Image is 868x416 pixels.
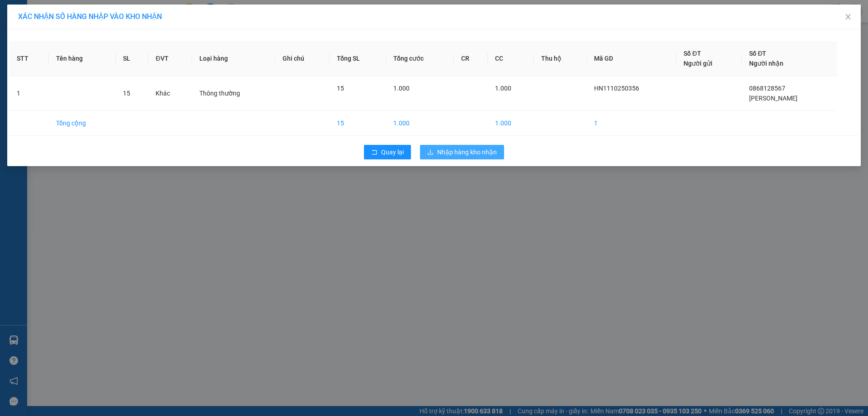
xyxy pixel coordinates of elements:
span: Người gửi [684,60,712,67]
span: download [427,149,434,156]
span: close [844,13,852,20]
th: Mã GD [587,41,677,76]
span: 1.000 [495,85,511,92]
th: SL [116,41,148,76]
span: 15 [123,90,130,97]
th: Tên hàng [49,41,116,76]
th: STT [9,41,49,76]
th: Tổng cước [386,41,453,76]
th: Thu hộ [534,41,586,76]
button: rollbackQuay lại [364,145,411,159]
th: ĐVT [148,41,192,76]
td: 1.000 [386,111,453,136]
td: 1 [587,111,677,136]
span: 1.000 [393,85,410,92]
button: downloadNhập hàng kho nhận [420,145,504,159]
th: CC [488,41,534,76]
span: Quay lại [381,147,404,157]
button: Close [835,5,861,30]
th: Tổng SL [330,41,386,76]
td: Khác [148,76,192,111]
span: 15 [337,85,344,92]
td: 15 [330,111,386,136]
span: HN1110250356 [594,85,639,92]
span: [PERSON_NAME] [749,95,797,102]
span: Số ĐT [749,50,766,57]
span: rollback [371,149,377,156]
th: CR [454,41,488,76]
th: Loại hàng [192,41,275,76]
th: Ghi chú [275,41,330,76]
td: Tổng cộng [49,111,116,136]
span: Số ĐT [684,50,701,57]
td: 1.000 [488,111,534,136]
span: 0868128567 [749,85,785,92]
span: Nhập hàng kho nhận [437,147,497,157]
span: XÁC NHẬN SỐ HÀNG NHẬP VÀO KHO NHẬN [18,12,162,21]
span: Người nhận [749,60,783,67]
td: 1 [9,76,49,111]
td: Thông thường [192,76,275,111]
